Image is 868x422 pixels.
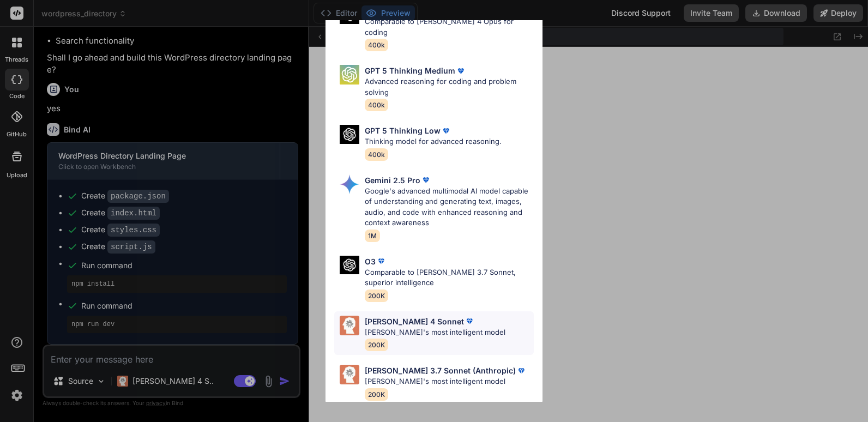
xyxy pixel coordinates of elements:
span: 200K [365,388,388,401]
img: Pick Models [340,365,359,384]
img: premium [441,125,451,136]
p: Advanced reasoning for coding and problem solving [365,76,534,98]
p: [PERSON_NAME] 3.7 Sonnet (Anthropic) [365,365,516,376]
p: [PERSON_NAME] 4 Sonnet [365,316,464,327]
p: Gemini 2.5 Pro [365,174,420,186]
p: O3 [365,256,376,267]
p: GPT 5 Thinking Medium [365,65,455,76]
span: 1M [365,230,380,242]
span: 200K [365,290,388,302]
p: Thinking model for advanced reasoning. [365,136,502,147]
img: Pick Models [340,65,359,85]
img: premium [464,316,475,327]
span: 400k [365,39,388,51]
img: Pick Models [340,316,359,335]
p: [PERSON_NAME]'s most intelligent model [365,376,527,387]
p: Comparable to [PERSON_NAME] 3.7 Sonnet, superior intelligence [365,267,534,288]
img: premium [376,256,387,267]
span: 200K [365,339,388,351]
img: Pick Models [340,174,359,194]
span: 400k [365,99,388,111]
p: [PERSON_NAME]'s most intelligent model [365,327,505,338]
img: Pick Models [340,125,359,144]
img: premium [516,365,527,376]
img: Pick Models [340,256,359,275]
span: 400k [365,148,388,161]
img: premium [420,174,431,185]
p: GPT 5 Thinking Low [365,125,441,136]
p: Google's advanced multimodal AI model capable of understanding and generating text, images, audio... [365,186,534,228]
img: premium [455,65,466,76]
p: Comparable to [PERSON_NAME] 4 Opus for coding [365,16,534,38]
